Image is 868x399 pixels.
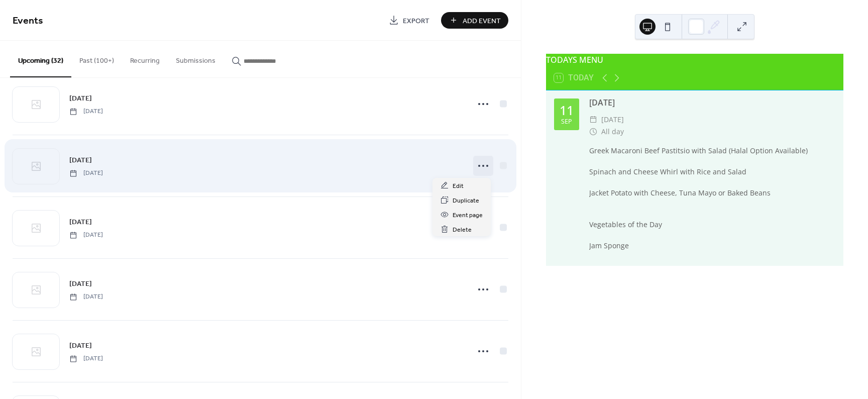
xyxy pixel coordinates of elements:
span: [DATE] [69,217,92,228]
button: Recurring [122,41,168,76]
a: [DATE] [69,216,92,228]
div: [DATE] [589,96,835,109]
span: [DATE] [69,279,92,289]
a: [DATE] [69,154,92,166]
span: [DATE] [69,169,103,178]
span: Event page [453,210,483,221]
span: Events [13,11,43,31]
span: Add Event [463,16,501,26]
span: Delete [453,225,472,235]
span: Duplicate [453,195,479,206]
a: Export [381,12,437,29]
div: TODAYS MENU [546,54,843,66]
div: Sep [561,119,572,125]
div: ​ [589,114,597,126]
span: Edit [453,181,464,191]
button: Submissions [168,41,224,76]
span: [DATE] [601,114,624,126]
span: [DATE] [69,354,103,363]
span: [DATE] [69,93,92,104]
span: [DATE] [69,155,92,166]
span: All day [601,126,624,138]
a: [DATE] [69,278,92,289]
span: Export [403,16,429,26]
button: Add Event [441,12,508,29]
span: [DATE] [69,107,103,116]
button: Past (100+) [71,41,122,76]
span: [DATE] [69,292,103,302]
span: [DATE] [69,341,92,351]
span: [DATE] [69,231,103,240]
div: Greek Macaroni Beef Pastitsio with Salad (Halal Option Available) Spinach and Cheese Whirl with R... [589,145,835,251]
button: Upcoming (32) [10,41,71,77]
div: 11 [560,104,574,117]
a: [DATE] [69,340,92,351]
a: [DATE] [69,92,92,104]
div: ​ [589,126,597,138]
